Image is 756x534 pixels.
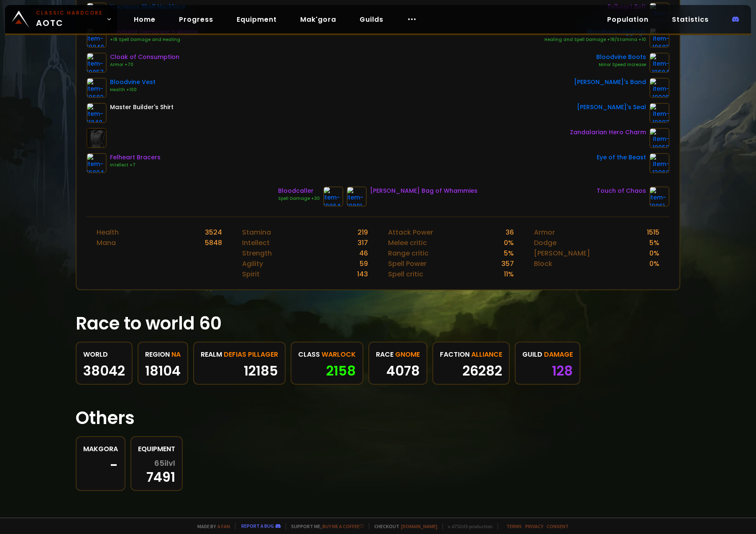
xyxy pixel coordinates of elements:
[534,258,552,269] div: Block
[110,36,198,43] div: +18 Spell Damage and Healing
[5,5,117,33] a: Classic HardcoreAOTC
[359,248,368,258] div: 46
[358,238,368,248] div: 317
[534,238,557,248] div: Dodge
[87,103,107,123] img: item-11840
[522,349,573,360] div: guild
[138,444,175,454] div: Equipment
[353,11,390,28] a: Guilds
[547,523,569,529] a: Consent
[110,3,186,11] div: Nacreous Shell Necklace
[597,187,646,195] div: Touch of Chaos
[649,248,659,258] div: 0 %
[224,349,278,360] span: Defias Pillager
[286,523,364,529] span: Support me,
[110,78,156,87] div: Bloodvine Vest
[440,365,502,377] div: 26282
[401,523,437,529] a: [DOMAIN_NAME]
[388,227,433,238] div: Attack Power
[442,523,493,529] span: v. d752d5 - production
[534,248,590,258] div: [PERSON_NAME]
[376,349,420,360] div: race
[87,53,107,73] img: item-19857
[76,405,680,431] h1: Others
[574,78,646,87] div: [PERSON_NAME]'s Band
[596,61,646,68] div: Minor Speed Increase
[597,153,646,162] div: Eye of the Beast
[649,187,669,207] img: item-19861
[388,269,423,279] div: Spell critic
[192,523,230,529] span: Made by
[501,258,514,269] div: 357
[395,349,420,360] span: Gnome
[278,187,320,195] div: Bloodcaller
[369,523,437,529] span: Checkout
[130,436,183,491] a: Equipment65ilvl7491
[201,365,278,377] div: 12185
[138,459,175,483] div: 7491
[544,349,573,360] span: Damage
[242,238,270,248] div: Intellect
[205,227,222,238] div: 3524
[504,238,514,248] div: 0 %
[205,238,222,248] div: 5848
[649,238,659,248] div: 5 %
[522,365,573,377] div: 128
[577,103,646,112] div: [PERSON_NAME]'s Seal
[368,342,427,385] a: raceGnome4078
[154,459,175,468] span: 65 ilvl
[649,78,669,98] img: item-19905
[110,87,156,93] div: Health +100
[242,227,271,238] div: Stamina
[358,227,368,238] div: 219
[388,238,427,248] div: Melee critic
[298,349,356,360] div: class
[36,9,103,17] small: Classic Hardcore
[376,365,420,377] div: 4078
[138,342,188,385] a: regionNA18104
[171,349,181,360] span: NA
[172,11,220,28] a: Progress
[87,78,107,98] img: item-19682
[110,162,161,169] div: Intellect +7
[388,248,429,258] div: Range critic
[504,248,514,258] div: 5 %
[97,238,116,248] div: Mana
[242,248,272,258] div: Strength
[110,61,179,68] div: Armor +70
[544,36,646,43] div: Healing and Spell Damage +18/Stamina +10
[506,523,522,529] a: Terms
[294,11,343,28] a: Mak'gora
[504,269,514,279] div: 11 %
[388,258,427,269] div: Spell Power
[649,128,669,148] img: item-19950
[347,187,367,207] img: item-19891
[323,187,343,207] img: item-19864
[217,523,230,529] a: a fan
[145,365,181,377] div: 18104
[76,342,133,385] a: World38042
[570,128,646,137] div: Zandalarian Hero Charm
[110,53,179,61] div: Cloak of Consumption
[193,342,286,385] a: realmDefias Pillager12185
[83,459,118,472] div: -
[649,258,659,269] div: 0 %
[83,444,118,454] div: Makgora
[242,258,263,269] div: Agility
[322,523,364,529] a: Buy me a coffee
[230,11,283,28] a: Equipment
[83,365,125,377] div: 38042
[83,349,125,360] div: World
[36,9,103,29] span: AOTC
[87,28,107,48] img: item-19849
[360,258,368,269] div: 59
[97,227,119,238] div: Health
[76,310,680,337] h1: Race to world 60
[600,11,655,28] a: Population
[278,195,320,202] div: Spell Damage +30
[201,349,278,360] div: realm
[649,28,669,48] img: item-19683
[110,103,174,112] div: Master Builder's Shirt
[665,11,715,28] a: Statistics
[298,365,356,377] div: 2158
